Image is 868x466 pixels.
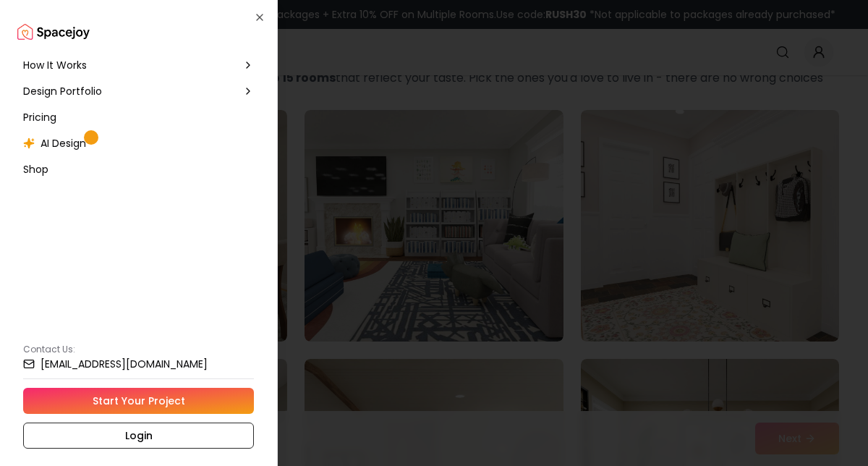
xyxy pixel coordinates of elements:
[23,162,48,177] span: Shop
[23,388,254,414] a: Start Your Project
[41,136,86,151] span: AI Design
[23,58,87,72] span: How It Works
[23,358,254,370] a: [EMAIL_ADDRESS][DOMAIN_NAME]
[41,359,208,369] small: [EMAIL_ADDRESS][DOMAIN_NAME]
[23,84,102,98] span: Design Portfolio
[23,344,254,355] p: Contact Us:
[23,110,56,124] span: Pricing
[23,423,254,449] a: Login
[17,17,90,46] img: Spacejoy Logo
[17,17,90,46] a: Spacejoy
